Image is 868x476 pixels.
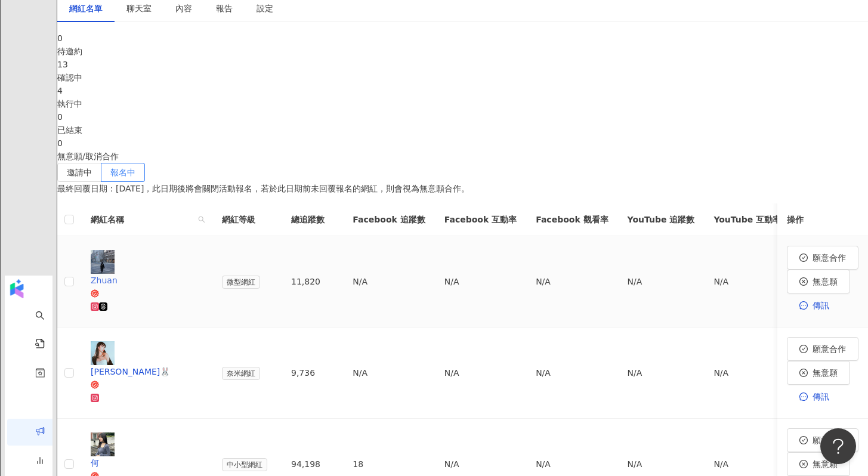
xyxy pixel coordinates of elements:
th: Facebook 觀看率 [526,203,617,236]
span: message [799,301,808,310]
div: 報告 [216,2,233,15]
button: 傳訊 [787,385,842,409]
div: 確認中 [57,71,868,84]
div: 設定 [257,2,273,15]
th: 總追蹤數 [282,203,343,236]
td: N/A [704,236,790,327]
span: 網紅名稱 [91,213,193,226]
img: logo icon [7,279,26,298]
button: 傳訊 [787,293,842,317]
td: 9,736 [282,327,343,419]
p: 最終回覆日期：[DATE]，此日期後將會關閉活動報名，若於此日期前未回覆報名的網紅，則會視為無意願合作。 [57,182,868,195]
div: 執行中 [57,97,868,110]
button: 無意願 [787,361,850,385]
button: 願意合作 [787,337,858,361]
button: 無意願 [787,452,850,476]
td: N/A [526,327,617,419]
span: 願意合作 [813,435,846,445]
img: KOL Avatar [91,250,115,274]
span: close-circle [799,460,808,468]
span: check-circle [799,436,808,444]
td: N/A [618,327,705,419]
span: message [799,392,808,401]
span: 傳訊 [813,392,829,401]
span: 無意願 [813,277,838,286]
div: 待邀約 [57,45,868,58]
th: 操作 [777,203,868,236]
span: 微型網紅 [222,276,260,289]
td: N/A [343,327,434,419]
span: 聊天室 [126,4,152,13]
img: KOL Avatar [91,432,115,456]
td: N/A [704,327,790,419]
iframe: Help Scout Beacon - Open [820,428,856,464]
span: 無意願 [813,368,838,378]
div: 0 [57,110,868,123]
span: 報名中 [110,168,135,177]
span: check-circle [799,254,808,262]
div: [PERSON_NAME]🐰 [91,365,203,378]
button: 願意合作 [787,428,858,452]
td: N/A [435,236,526,327]
button: 無意願 [787,270,850,293]
div: 已結束 [57,123,868,137]
div: 0 [57,32,868,45]
div: Zhuan [91,274,203,287]
td: 11,820 [282,236,343,327]
span: 傳訊 [813,301,829,310]
div: 13 [57,58,868,71]
span: search [196,211,208,228]
span: 奈米網紅 [222,367,260,380]
div: 0 [57,137,868,150]
span: 願意合作 [813,253,846,262]
span: close-circle [799,277,808,286]
span: 邀請中 [67,168,92,177]
span: search [198,216,205,223]
span: 願意合作 [813,344,846,354]
span: 無意願 [813,459,838,469]
div: 何 [91,456,203,469]
th: Facebook 互動率 [435,203,526,236]
img: KOL Avatar [91,341,115,365]
td: N/A [618,236,705,327]
td: N/A [435,327,526,419]
span: close-circle [799,369,808,377]
span: 中小型網紅 [222,458,267,471]
div: 網紅名單 [69,2,103,15]
th: YouTube 互動率 [704,203,790,236]
button: 願意合作 [787,246,858,270]
th: Facebook 追蹤數 [343,203,434,236]
th: 網紅等級 [212,203,282,236]
div: 4 [57,84,868,97]
td: N/A [526,236,617,327]
div: 內容 [175,2,192,15]
td: N/A [343,236,434,327]
div: 無意願/取消合作 [57,150,868,163]
a: search [35,310,87,320]
span: check-circle [799,345,808,353]
th: YouTube 追蹤數 [618,203,705,236]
